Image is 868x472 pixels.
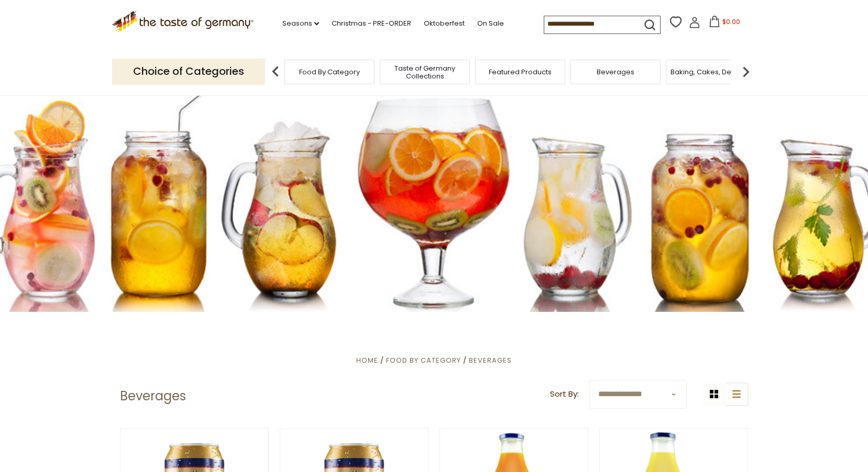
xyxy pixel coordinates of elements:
img: previous arrow [265,61,286,82]
span: $0.00 [722,17,740,26]
a: Beverages [597,68,634,76]
a: Beverages [469,355,512,365]
a: Taste of Germany Collections [383,64,467,80]
a: Home [356,355,378,365]
a: Baking, Cakes, Desserts [671,68,752,76]
p: Choice of Categories [112,59,265,84]
a: Food By Category [386,355,461,365]
a: Food By Category [299,68,360,76]
button: $0.00 [702,16,747,31]
a: Featured Products [489,68,552,76]
h1: Beverages [120,388,186,404]
a: Oktoberfest [424,18,465,29]
a: Christmas - PRE-ORDER [332,18,411,29]
label: Sort By: [550,388,579,401]
a: On Sale [477,18,504,29]
img: next arrow [735,61,756,82]
a: Seasons [282,18,319,29]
